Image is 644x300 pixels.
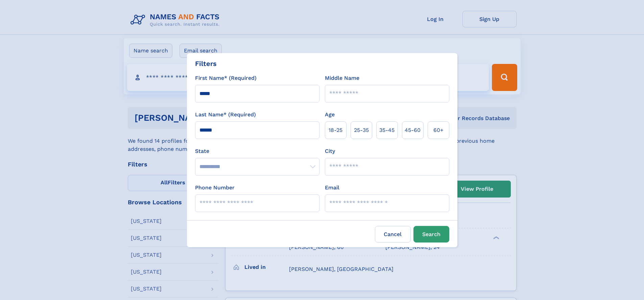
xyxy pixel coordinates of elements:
[195,74,257,82] label: First Name* (Required)
[433,126,444,134] span: 60+
[195,184,235,192] label: Phone Number
[195,111,256,119] label: Last Name* (Required)
[413,226,449,243] button: Search
[379,126,395,134] span: 35‑45
[325,74,359,82] label: Middle Name
[405,126,421,134] span: 45‑60
[325,111,335,119] label: Age
[354,126,369,134] span: 25‑35
[195,59,217,69] div: Filters
[325,184,339,192] label: Email
[195,147,319,155] label: State
[375,226,411,243] label: Cancel
[329,126,342,134] span: 18‑25
[325,147,335,155] label: City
